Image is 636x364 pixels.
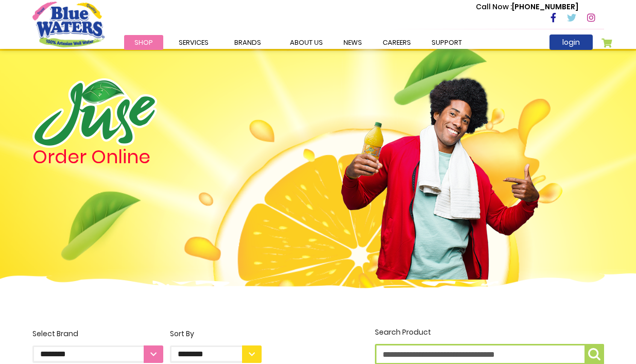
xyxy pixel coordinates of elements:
h4: Order Online [32,148,262,166]
span: Brands [234,38,261,47]
a: careers [372,35,421,50]
a: support [421,35,472,50]
a: store logo [32,2,105,47]
span: Services [179,38,209,47]
a: News [333,35,372,50]
a: login [549,34,593,50]
p: [PHONE_NUMBER] [476,2,578,12]
div: Sort By [170,328,262,339]
select: Sort By [170,345,262,363]
span: Shop [134,38,153,47]
img: man.png [340,59,541,280]
label: Select Brand [32,328,163,363]
img: logo [32,78,157,148]
a: about us [280,35,333,50]
img: search-icon.png [588,348,600,360]
select: Select Brand [32,345,163,363]
span: Call Now : [476,2,512,12]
